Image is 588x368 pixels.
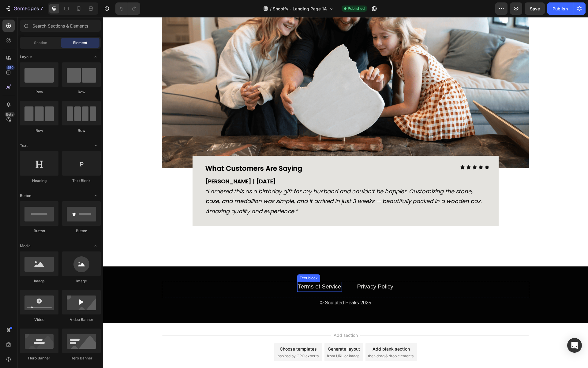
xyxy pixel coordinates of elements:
div: Button [62,228,101,234]
div: Row [62,89,101,95]
div: Publish [552,6,568,12]
strong: [PERSON_NAME] | [DATE] [102,160,173,168]
div: Add blank section [269,329,307,335]
span: from URL or image [224,336,257,342]
div: Undo/Redo [115,2,140,15]
strong: What Customers Are Saying [102,147,199,156]
div: Row [62,128,101,133]
i: “I ordered this as a birthday gift for my husband and couldn’t be happier. Customizing the stone,... [102,170,379,198]
div: Text Block [62,178,101,184]
span: inspired by CRO experts [174,336,215,342]
span: Toggle open [91,191,101,201]
span: Toggle open [91,141,101,151]
button: Publish [547,2,573,15]
div: 450 [6,65,15,70]
div: Generate layout [225,329,257,335]
button: 7 [2,2,46,15]
span: Layout [20,54,32,60]
span: Toggle open [91,241,101,251]
div: Hero Banner [62,355,101,361]
span: Add section [228,315,257,321]
span: Published [348,6,365,11]
span: Text [20,143,28,148]
div: Open Intercom Messenger [567,338,582,353]
div: Row [20,89,58,95]
div: Row [20,128,58,133]
a: Privacy Policy [254,266,290,273]
div: Heading [20,178,58,184]
span: Media [20,243,31,249]
span: / [270,6,272,12]
span: Button [20,193,31,199]
p: © Sculpted Peaks 2025 [59,281,425,290]
div: Choose templates [177,329,214,335]
span: Element [73,40,87,46]
span: Shopify - Landing Page 1A [273,6,327,12]
input: Search Sections & Elements [20,20,101,32]
div: Image [62,278,101,284]
div: Text block [195,258,216,264]
span: Save [530,6,540,11]
div: Beta [5,112,15,117]
div: Image [20,278,58,284]
span: Section [34,40,47,46]
iframe: Design area [103,17,588,368]
span: Toggle open [91,52,101,62]
span: then drag & drop elements [265,336,310,342]
div: Button [20,228,58,234]
div: Hero Banner [20,355,58,361]
button: Save [525,2,545,15]
p: 7 [40,5,43,12]
a: Terms of Service [195,266,238,273]
div: Video [20,317,58,322]
div: Video Banner [62,317,101,322]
